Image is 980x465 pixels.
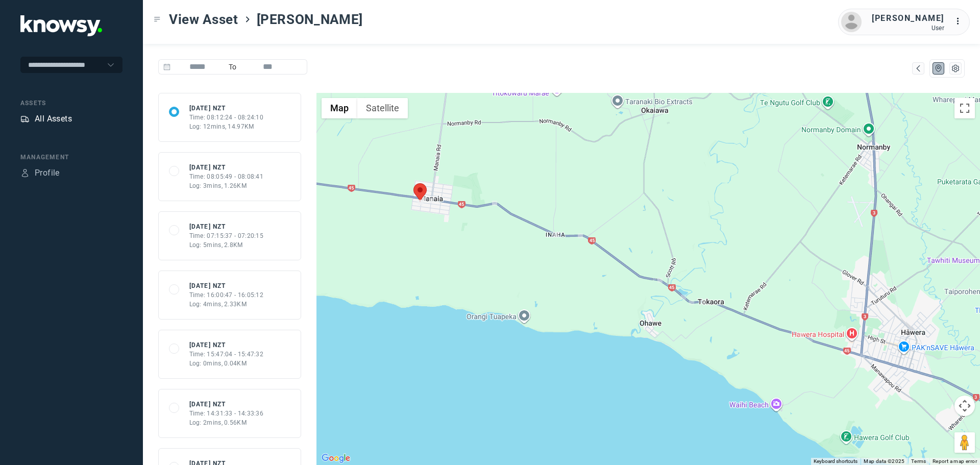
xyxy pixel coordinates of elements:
div: Log: 2mins, 0.56KM [189,418,264,427]
div: [DATE] NZT [189,400,264,409]
button: Keyboard shortcuts [814,458,857,465]
div: Time: 08:05:49 - 08:08:41 [189,172,264,181]
img: Application Logo [20,15,102,36]
div: List [951,64,960,73]
div: [DATE] NZT [189,104,264,113]
span: View Asset [169,10,238,29]
div: : [954,15,967,28]
div: [DATE] NZT [189,163,264,172]
div: Management [20,153,122,162]
div: [DATE] NZT [189,222,264,231]
div: All Assets [35,113,72,125]
div: Assets [20,114,30,124]
div: Time: 07:15:37 - 07:20:15 [189,231,264,240]
a: ProfileProfile [20,167,60,179]
div: : [954,15,967,29]
button: Toggle fullscreen view [954,98,975,118]
div: User [872,25,944,32]
button: Show satellite imagery [357,98,408,118]
button: Map camera controls [954,396,975,416]
div: Log: 12mins, 14.97KM [189,122,264,131]
div: Map [914,64,923,73]
a: Terms [911,458,926,464]
button: Show street map [322,98,357,118]
img: avatar.png [841,12,862,32]
a: Open this area in Google Maps (opens a new window) [319,452,353,465]
div: [PERSON_NAME] [872,12,944,25]
div: > [243,15,252,23]
div: Log: 3mins, 1.26KM [189,181,264,190]
tspan: ... [955,17,965,25]
div: Map [934,64,943,73]
a: AssetsAll Assets [20,113,72,125]
div: Log: 0mins, 0.04KM [189,359,264,368]
div: Log: 5mins, 2.8KM [189,240,264,250]
span: [PERSON_NAME] [257,10,363,29]
div: Toggle Menu [154,16,161,23]
span: To [225,59,241,75]
div: Time: 08:12:24 - 08:24:10 [189,113,264,122]
button: Drag Pegman onto the map to open Street View [954,432,975,453]
img: Google [319,452,353,465]
a: Report a map error [933,458,977,464]
div: Assets [20,99,122,108]
div: [DATE] NZT [189,340,264,350]
div: [DATE] NZT [189,281,264,290]
div: Log: 4mins, 2.33KM [189,300,264,309]
div: Time: 14:31:33 - 14:33:36 [189,409,264,418]
div: Profile [20,168,30,178]
span: Map data ©2025 [864,458,905,464]
div: Profile [35,167,60,179]
div: Time: 15:47:04 - 15:47:32 [189,350,264,359]
div: Time: 16:00:47 - 16:05:12 [189,290,264,300]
